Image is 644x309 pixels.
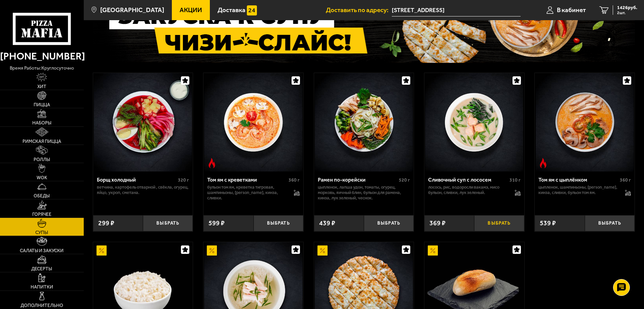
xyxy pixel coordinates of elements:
span: [GEOGRAPHIC_DATA] [100,7,164,13]
span: Доставка [218,7,245,13]
button: Выбрать [585,215,635,232]
span: 299 ₽ [98,220,114,227]
a: Борщ холодный [93,73,193,171]
p: лосось, рис, водоросли вакамэ, мисо бульон, сливки, лук зеленый. [428,185,508,195]
img: Том ям с цыплёнком [536,73,634,171]
img: Том ям с креветками [204,73,302,171]
div: Том ям с креветками [207,177,287,183]
img: Рамен по-корейски [315,73,413,171]
span: Доставить по адресу: [326,7,392,13]
span: Акции [180,7,202,13]
img: Акционный [207,245,217,256]
img: Острое блюдо [207,158,217,168]
span: 360 г [289,177,300,183]
span: Хит [37,84,46,89]
span: Пицца [34,103,50,107]
img: Борщ холодный [94,73,192,171]
span: Напитки [31,285,53,289]
span: Роллы [34,157,50,162]
button: Выбрать [254,215,303,232]
span: Лиговский проспект, 246Б [392,4,521,16]
div: Сливочный суп с лососем [428,177,508,183]
span: Салаты и закуски [20,248,64,253]
p: цыпленок, шампиньоны, [PERSON_NAME], кинза, сливки, бульон том ям. [538,185,618,195]
span: 599 ₽ [209,220,225,227]
input: Ваш адрес доставки [392,4,521,16]
a: Острое блюдоТом ям с креветками [203,73,303,171]
span: 520 г [399,177,410,183]
span: Десерты [31,267,52,271]
img: Акционный [317,245,328,256]
p: цыпленок, лапша удон, томаты, огурец, морковь, яичный блин, бульон для рамена, кинза, лук зеленый... [318,185,410,201]
a: Острое блюдоТом ям с цыплёнком [535,73,635,171]
span: 439 ₽ [319,220,335,227]
span: Обеды [34,194,50,198]
span: 1426 руб. [617,5,637,10]
img: Акционный [428,245,438,256]
span: В кабинет [557,7,586,13]
img: Акционный [97,245,107,256]
span: 360 г [620,177,631,183]
span: 320 г [178,177,189,183]
span: WOK [37,176,47,180]
span: Дополнительно [21,303,63,308]
button: Выбрать [364,215,414,232]
span: 310 г [509,177,521,183]
button: Выбрать [474,215,524,232]
img: 15daf4d41897b9f0e9f617042186c801.svg [247,5,257,15]
p: бульон том ям, креветка тигровая, шампиньоны, [PERSON_NAME], кинза, сливки. [207,185,287,201]
a: Сливочный суп с лососем [424,73,524,171]
div: Том ям с цыплёнком [538,177,618,183]
img: Сливочный суп с лососем [425,73,523,171]
span: Наборы [32,121,51,125]
span: Римская пицца [23,139,61,144]
span: Горячее [32,212,51,217]
span: 539 ₽ [540,220,556,227]
a: Рамен по-корейски [314,73,414,171]
p: ветчина, картофель отварной , свёкла, огурец, яйцо, укроп, сметана. [97,185,189,195]
button: Выбрать [143,215,193,232]
div: Рамен по-корейски [318,177,397,183]
span: 369 ₽ [429,220,446,227]
img: Острое блюдо [538,158,548,168]
span: 2 шт. [617,11,637,15]
div: Борщ холодный [97,177,177,183]
span: Супы [35,230,48,235]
